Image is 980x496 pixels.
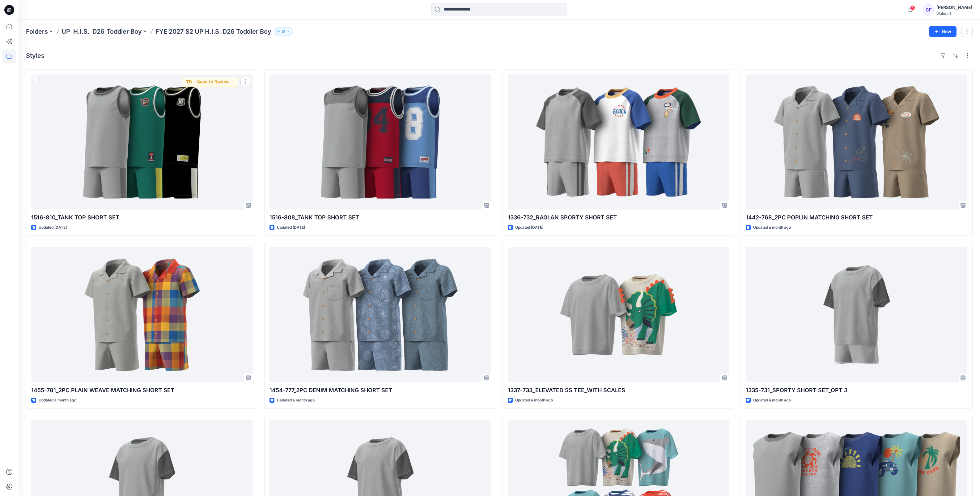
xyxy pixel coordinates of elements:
[31,74,253,210] a: 1516-810_TANK TOP SHORT SET
[269,386,491,395] p: 1454-777_2PC DENIM MATCHING SHORT SET
[62,27,142,36] a: UP_H.I.S._D26_Toddler Boy
[515,224,543,231] p: Updated [DATE]
[508,386,729,395] p: 1337-733_ELEVATED SS TEE_WITH SCALES
[155,27,271,36] p: FYE 2027 S2 UP H.I.S. D26 Toddler Boy
[746,247,967,382] a: 1335-731_SPORTY SHORT SET_OPT 3
[508,247,729,382] a: 1337-733_ELEVATED SS TEE_WITH SCALES
[746,74,967,210] a: 1442-768_2PC POPLIN MATCHING SHORT SET
[274,27,293,36] button: 51
[39,397,76,404] p: Updated a month ago
[269,247,491,382] a: 1454-777_2PC DENIM MATCHING SHORT SET
[929,26,957,37] button: New
[31,386,253,395] p: 1455-781_2PC PLAIN WEAVE MATCHING SHORT SET
[282,28,285,35] p: 51
[753,224,791,231] p: Updated a month ago
[923,4,934,15] div: GF
[508,74,729,210] a: 1336-732_RAGLAN SPORTY SHORT SET
[753,397,791,404] p: Updated a month ago
[269,74,491,210] a: 1516-808_TANK TOP SHORT SET
[277,224,305,231] p: Updated [DATE]
[515,397,553,404] p: Updated a month ago
[936,4,972,11] div: [PERSON_NAME]
[39,224,67,231] p: Updated [DATE]
[936,11,972,16] div: Walmart
[31,213,253,222] p: 1516-810_TANK TOP SHORT SET
[277,397,315,404] p: Updated a month ago
[508,213,729,222] p: 1336-732_RAGLAN SPORTY SHORT SET
[910,5,915,10] span: 6
[26,52,45,59] h4: Styles
[31,247,253,382] a: 1455-781_2PC PLAIN WEAVE MATCHING SHORT SET
[746,386,967,395] p: 1335-731_SPORTY SHORT SET_OPT 3
[746,213,967,222] p: 1442-768_2PC POPLIN MATCHING SHORT SET
[26,27,48,36] a: Folders
[269,213,491,222] p: 1516-808_TANK TOP SHORT SET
